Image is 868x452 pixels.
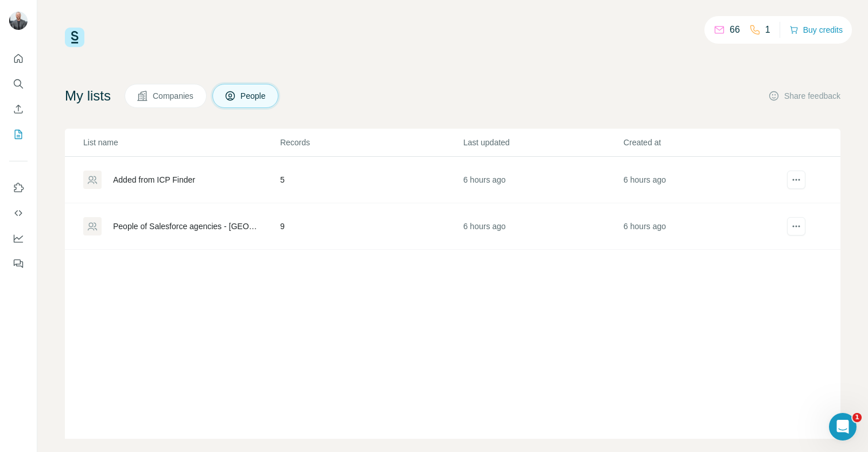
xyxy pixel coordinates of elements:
[241,90,267,102] span: People
[280,203,463,250] td: 9
[9,177,28,198] button: Use Surfe on LinkedIn
[9,48,28,69] button: Quick start
[65,87,111,105] h4: My lists
[829,413,857,441] iframe: Intercom live chat
[113,174,195,186] div: Added from ICP Finder
[852,413,862,422] span: 1
[153,90,195,102] span: Companies
[65,28,84,47] img: Surfe Logo
[280,137,462,148] p: Records
[463,203,623,250] td: 6 hours ago
[9,203,28,223] button: Use Surfe API
[787,171,805,189] button: actions
[9,99,28,119] button: Enrich CSV
[789,22,843,38] button: Buy credits
[623,157,783,203] td: 6 hours ago
[787,217,805,235] button: actions
[9,11,28,30] img: Avatar
[765,23,770,37] p: 1
[113,221,261,232] div: People of Salesforce agencies - [GEOGRAPHIC_DATA]
[9,253,28,274] button: Feedback
[83,137,279,148] p: List name
[768,90,840,102] button: Share feedback
[463,157,623,203] td: 6 hours ago
[9,228,28,249] button: Dashboard
[463,137,622,148] p: Last updated
[9,74,28,94] button: Search
[730,23,740,37] p: 66
[280,157,463,203] td: 5
[9,124,28,145] button: My lists
[623,203,783,250] td: 6 hours ago
[623,137,782,148] p: Created at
